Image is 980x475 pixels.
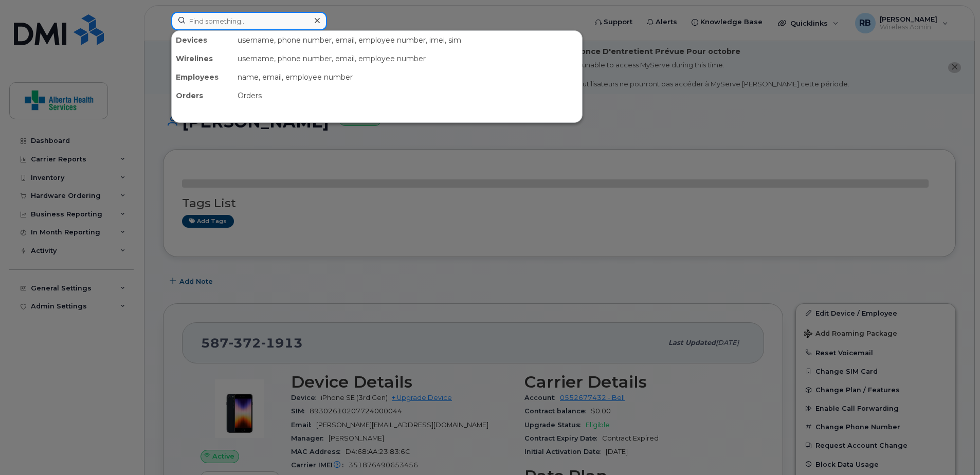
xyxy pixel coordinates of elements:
[172,86,233,105] div: Orders
[233,31,582,49] div: username, phone number, email, employee number, imei, sim
[172,49,233,68] div: Wirelines
[233,49,582,68] div: username, phone number, email, employee number
[233,68,582,86] div: name, email, employee number
[233,86,582,105] div: Orders
[172,31,233,49] div: Devices
[172,68,233,86] div: Employees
